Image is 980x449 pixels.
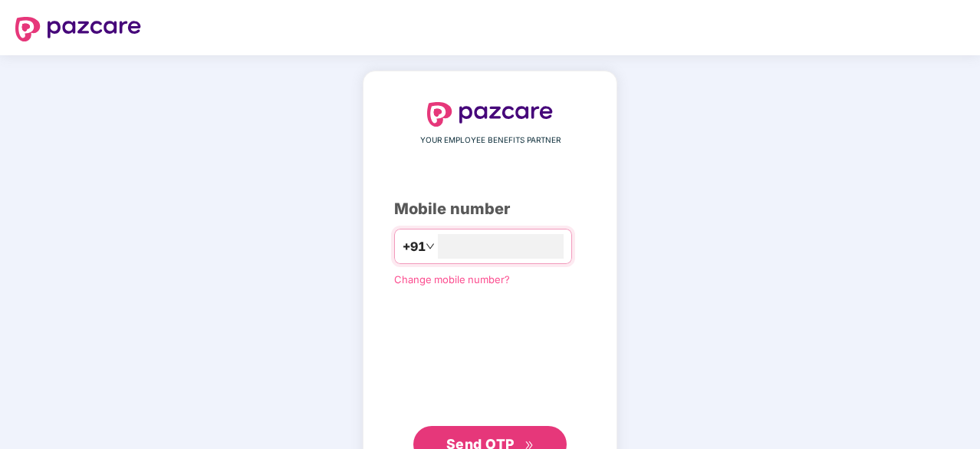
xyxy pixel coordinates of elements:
img: logo [427,102,553,127]
span: +91 [403,237,426,256]
div: Mobile number [394,197,586,221]
span: down [426,242,435,251]
a: Change mobile number? [394,273,510,286]
span: YOUR EMPLOYEE BENEFITS PARTNER [420,134,561,147]
img: logo [15,17,141,41]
